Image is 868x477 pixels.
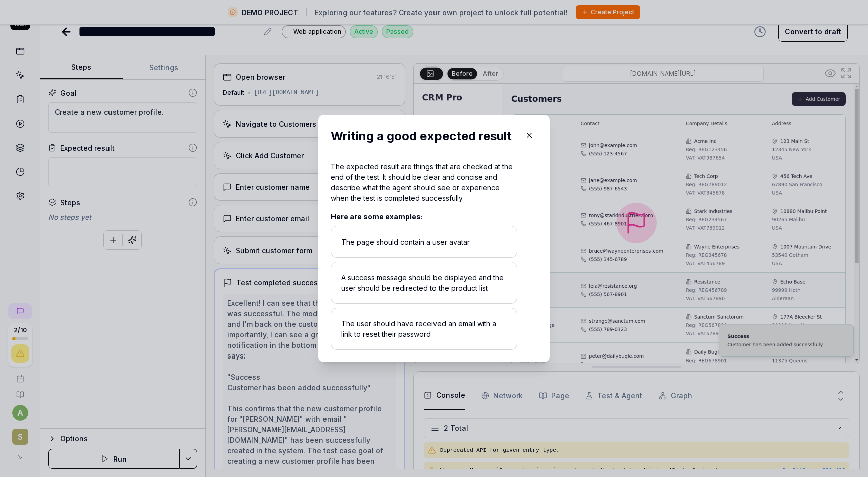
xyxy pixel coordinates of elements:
strong: Here are some examples: [331,212,423,221]
div: The page should contain a user avatar [331,226,517,258]
div: A success message should be displayed and the user should be redirected to the product list [331,262,517,304]
div: The expected result are things that are checked at the end of the test. It should be clear and co... [331,161,517,203]
button: Close Modal [521,127,537,143]
h2: Writing a good expected result [331,127,537,145]
div: The user should have received an email with a link to reset their password [331,308,517,350]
